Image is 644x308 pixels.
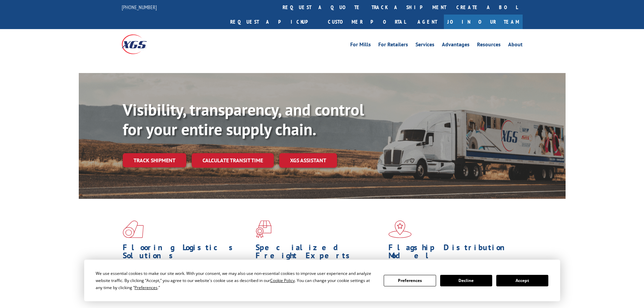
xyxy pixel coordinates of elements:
[415,42,434,49] a: Services
[477,42,501,49] a: Resources
[378,42,408,49] a: For Retailers
[411,15,444,29] a: Agent
[225,15,323,29] a: Request a pickup
[388,220,412,238] img: xgs-icon-flagship-distribution-model-red
[384,275,436,286] button: Preferences
[508,42,523,49] a: About
[496,275,548,286] button: Accept
[123,243,251,263] h1: Flooring Logistics Solutions
[123,153,186,167] a: Track shipment
[84,260,560,301] div: Cookie Consent Prompt
[444,15,523,29] a: Join Our Team
[350,42,371,49] a: For Mills
[135,285,158,290] span: Preferences
[440,275,492,286] button: Decline
[270,278,295,283] span: Cookie Policy
[122,4,157,10] a: [PHONE_NUMBER]
[256,243,383,263] h1: Specialized Freight Experts
[256,220,271,238] img: xgs-icon-focused-on-flooring-red
[123,220,144,238] img: xgs-icon-total-supply-chain-intelligence-red
[442,42,470,49] a: Advantages
[323,15,411,29] a: Customer Portal
[388,243,516,263] h1: Flagship Distribution Model
[279,153,337,168] a: XGS ASSISTANT
[192,153,274,168] a: Calculate transit time
[96,270,376,291] div: We use essential cookies to make our site work. With your consent, we may also use non-essential ...
[123,99,364,140] b: Visibility, transparency, and control for your entire supply chain.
